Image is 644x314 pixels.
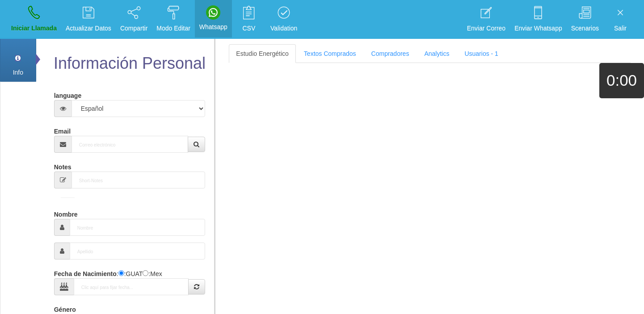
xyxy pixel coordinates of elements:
p: Whatsapp [199,22,227,32]
label: Nombre [54,207,78,219]
p: Compartir [120,23,147,33]
label: Género [54,302,76,314]
a: Usuarios - 1 [457,44,505,63]
a: Actualizar Datos [63,3,114,36]
a: Estudio Energético [229,44,296,63]
p: Enviar Correo [467,23,505,33]
p: Actualizar Datos [66,23,111,33]
p: Validation [270,23,297,33]
p: Iniciar Llamada [11,23,57,33]
a: Iniciar Llamada [8,3,60,36]
a: Whatsapp [196,3,231,35]
p: Modo Editar [156,23,190,33]
a: Analytics [417,44,456,63]
input: Correo electrónico [72,136,189,153]
input: Short-Notes [72,172,206,188]
h2: Información Personal [52,54,208,72]
a: Validation [267,3,300,36]
input: Apellido [70,243,206,260]
a: CSV [233,3,265,36]
label: Notes [54,159,72,172]
a: Scenarios [568,3,602,36]
a: Modo Editar [153,3,193,36]
a: Enviar Whatsapp [511,3,565,36]
p: Salir [608,23,633,33]
p: CSV [236,23,261,33]
a: Textos Comprados [297,44,363,63]
div: : :GUAT :Mex [54,266,206,295]
p: Enviar Whatsapp [514,23,562,33]
label: Email [54,124,71,136]
input: :Yuca-Mex [143,270,148,276]
p: Scenarios [571,23,599,33]
h1: 0:00 [599,72,644,89]
input: Nombre [70,219,206,236]
a: Enviar Correo [464,3,509,36]
input: :Quechi GUAT [118,270,124,276]
a: Compradores [364,44,417,63]
label: language [54,88,81,100]
a: Salir [605,3,636,36]
a: Compartir [117,3,151,36]
label: Fecha de Nacimiento [54,266,117,278]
